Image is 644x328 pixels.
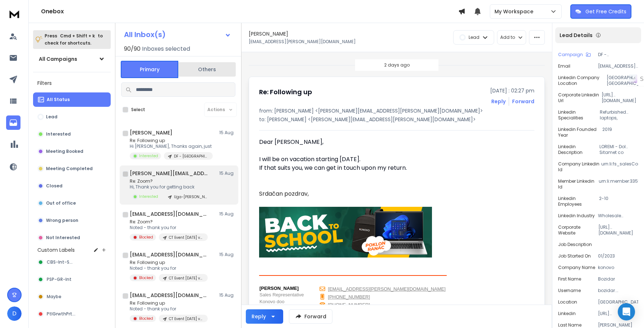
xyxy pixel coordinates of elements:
[33,127,111,141] button: Interested
[558,242,592,247] p: Job Description
[602,127,638,138] p: 2019
[512,98,534,105] div: Forward
[130,210,209,218] h1: [EMAIL_ADDRESS][DOMAIN_NAME]
[7,7,22,20] img: logo
[33,92,111,107] button: All Status
[558,144,599,155] p: Linkedin Description
[33,231,111,245] button: Not Interested
[130,265,208,271] p: Noted - thank you for
[46,114,57,120] p: Lead
[47,294,61,300] span: Maybe
[47,277,72,282] span: PSP-GR-Int
[130,260,208,265] p: Re: Following up
[130,143,213,149] p: Hi [PERSON_NAME], Thanks again, just
[169,316,203,322] p: CT Event [DATE] v2 FU.2
[259,292,304,298] p: Sales Representative
[39,55,77,63] h1: All Campaigns
[46,131,71,137] p: Interested
[130,300,208,306] p: Re: Following up
[500,35,515,40] p: Add to
[469,35,479,40] p: Lead
[558,63,570,69] p: Email
[130,170,209,177] h1: [PERSON_NAME][EMAIL_ADDRESS][DOMAIN_NAME]
[558,288,581,293] p: username
[259,87,312,97] h1: Re: Following up
[558,253,591,259] p: Job Started On
[558,52,591,58] button: Campaign
[139,316,153,321] p: Blocked
[558,52,583,58] p: Campaign
[130,138,213,143] p: Re: Following up
[33,52,111,66] button: All Campaigns
[558,161,601,173] p: Company Linkedin Id
[33,290,111,304] button: Maybe
[328,294,370,300] a: [PHONE_NUMBER]
[33,307,111,321] button: PtlGrwthPrtnr
[558,311,576,316] p: linkedin
[33,255,111,269] button: CBS-Int-Sell
[599,144,638,155] p: LOREMI - Dol Sitamet co Adipiscing Elitse Doeiusmo t Incididunt.\u\lAboreetdol m ALIQUA, enima mi...
[219,211,235,217] p: 15 Aug
[558,127,602,138] p: Linkedin Founded Year
[219,292,235,298] p: 15 Aug
[46,166,93,172] p: Meeting Completed
[219,130,235,136] p: 15 Aug
[558,224,598,236] p: Corporate Website
[7,306,22,321] button: D
[259,107,534,114] p: from: [PERSON_NAME] <[PERSON_NAME][EMAIL_ADDRESS][PERSON_NAME][DOMAIN_NAME]>
[259,155,469,164] div: I will be on vacation starting [DATE].
[558,109,600,121] p: Linkedin Specialities
[259,190,309,198] span: Srdačan pozdrav,
[328,302,370,307] a: [PHONE_NUMBER]
[33,161,111,176] button: Meeting Completed
[259,299,304,305] p: Konovo doo
[45,32,103,47] p: Press to check for shortcuts.
[246,309,283,324] button: Reply
[130,184,213,190] p: Hi, Thank you for getting back
[558,92,602,104] p: Corporate Linkedin Url
[558,322,581,328] p: Last Name
[289,309,332,324] button: Forward
[46,235,80,241] p: Not Interested
[33,272,111,287] button: PSP-GR-Int
[139,234,153,240] p: Blocked
[598,213,638,219] p: Wholesale Computer Equipment
[33,213,111,228] button: Wrong person
[33,78,111,88] h3: Filters
[33,196,111,210] button: Out of office
[490,87,534,94] p: [DATE] : 02:27 pm
[600,109,638,121] p: Refurbished laptops, Refurbished monitors, Refurbished Macbook, Refurbished Mobiles, Refabrikovan...
[598,253,638,259] p: 01/2023
[169,235,203,240] p: CT Event [DATE] v2 FU.2
[130,292,209,299] h1: [EMAIL_ADDRESS][DOMAIN_NAME]
[130,219,208,225] p: Re: Zoom?
[602,92,638,104] p: [URL][DOMAIN_NAME]
[491,98,506,105] button: Reply
[121,61,178,78] button: Primary
[130,306,208,312] p: Noted - thank you for
[169,275,203,281] p: CT Event [DATE] v2 FU.2
[560,32,593,39] p: Lead Details
[37,246,75,254] h3: Custom Labels
[33,179,111,193] button: Closed
[59,32,96,40] span: Cmd + Shift + k
[124,31,166,38] h1: All Inbox(s)
[598,276,638,282] p: Bozidar
[259,116,534,123] p: to: [PERSON_NAME] <[PERSON_NAME][EMAIL_ADDRESS][PERSON_NAME][DOMAIN_NAME]>
[328,286,446,292] a: [EMAIL_ADDRESS][PERSON_NAME][DOMAIN_NAME]
[46,200,76,206] p: Out of office
[130,129,172,136] h1: [PERSON_NAME]
[558,178,599,190] p: Member Linkedin Id
[219,252,235,258] p: 15 Aug
[558,276,581,282] p: First Name
[259,285,304,291] p: [PERSON_NAME]
[252,313,266,320] div: Reply
[130,178,213,184] p: Re: Zoom?
[598,63,638,69] p: [EMAIL_ADDRESS][PERSON_NAME][DOMAIN_NAME]
[598,52,638,58] p: DF - [GEOGRAPHIC_DATA] - FU.1.2
[130,251,209,258] h1: [EMAIL_ADDRESS][DOMAIN_NAME]
[47,259,74,265] span: CBS-Int-Sell
[585,8,626,15] p: Get Free Credits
